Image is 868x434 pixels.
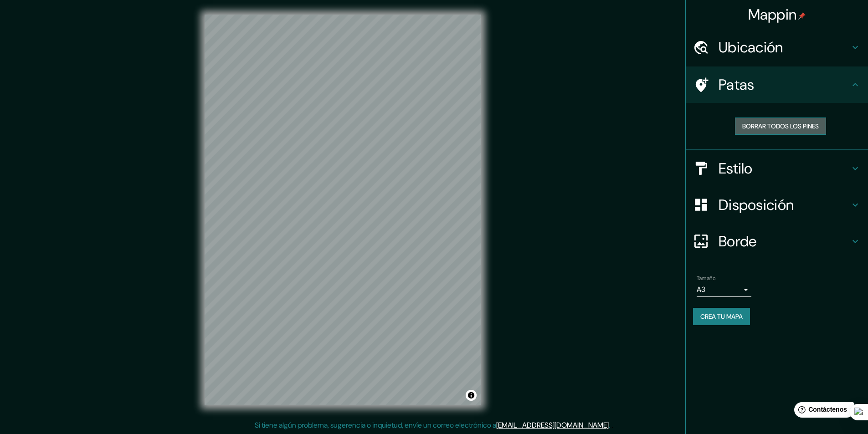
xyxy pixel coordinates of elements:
font: Patas [719,75,755,94]
font: Estilo [719,159,753,178]
font: Ubicación [719,38,783,57]
font: . [611,420,613,430]
div: Disposición [686,187,868,223]
div: Ubicación [686,29,868,66]
button: Borrar todos los pines [735,117,826,135]
font: Borde [719,232,757,251]
font: Si tiene algún problema, sugerencia o inquietud, envíe un correo electrónico a [255,420,496,430]
iframe: Lanzador de widgets de ayuda [787,398,858,424]
div: Estilo [686,150,868,187]
button: Activar o desactivar atribución [466,390,477,401]
font: A3 [697,285,705,294]
button: Crea tu mapa [693,308,750,325]
font: Disposición [719,195,794,214]
div: Borde [686,223,868,260]
font: . [610,420,611,430]
font: Tamaño [697,275,715,282]
canvas: Mapa [205,15,481,405]
font: Borrar todos los pines [742,122,819,130]
a: [EMAIL_ADDRESS][DOMAIN_NAME] [496,420,609,430]
div: Patas [686,66,868,103]
font: Crea tu mapa [700,312,743,321]
img: pin-icon.png [798,12,806,20]
font: Mappin [748,5,797,24]
div: A3 [697,282,751,297]
font: . [609,420,610,430]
